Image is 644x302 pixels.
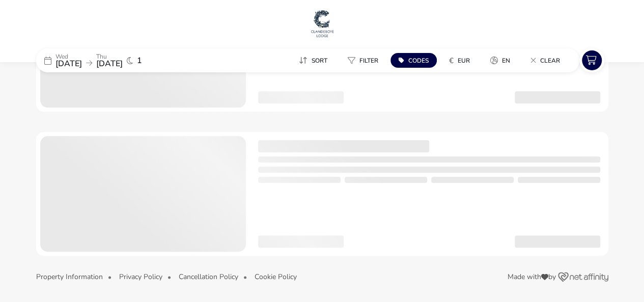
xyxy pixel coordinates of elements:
i: € [449,56,454,66]
naf-pibe-menu-bar-item: Clear [522,53,572,68]
span: Filter [359,57,378,65]
span: Made with by [508,273,556,281]
img: Main Website [310,8,335,39]
naf-pibe-menu-bar-item: en [482,53,522,68]
span: [DATE] [96,58,123,69]
button: Property Information [36,273,103,281]
button: Cancellation Policy [179,273,238,281]
span: 1 [137,57,142,65]
button: en [482,53,518,68]
span: en [502,57,510,65]
naf-pibe-menu-bar-item: Codes [390,53,441,68]
button: Cookie Policy [255,273,297,281]
p: Thu [96,53,123,60]
naf-pibe-menu-bar-item: €EUR [441,53,482,68]
span: [DATE] [55,58,82,69]
span: Sort [312,57,327,65]
button: €EUR [441,53,478,68]
button: Clear [522,53,568,68]
button: Codes [390,53,437,68]
button: Sort [291,53,335,68]
span: EUR [458,57,470,65]
button: Privacy Policy [119,273,162,281]
p: Wed [55,53,82,60]
button: Filter [340,53,386,68]
naf-pibe-menu-bar-item: Filter [340,53,390,68]
span: Clear [540,57,560,65]
span: Codes [408,57,429,65]
naf-pibe-menu-bar-item: Sort [291,53,340,68]
div: Wed[DATE]Thu[DATE]1 [36,48,189,72]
